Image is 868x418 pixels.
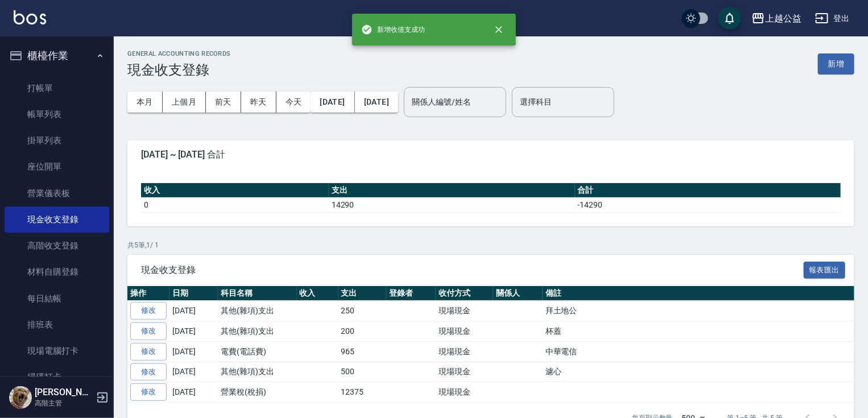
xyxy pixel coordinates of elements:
[818,58,854,69] a: 新增
[130,363,167,381] a: 修改
[127,92,163,113] button: 本月
[804,264,846,275] a: 報表匯出
[486,17,511,42] button: close
[130,322,167,340] a: 修改
[276,92,311,113] button: 今天
[5,180,109,206] a: 營業儀表板
[218,382,297,403] td: 營業稅(稅捐)
[241,92,276,113] button: 昨天
[206,92,241,113] button: 前天
[130,383,167,401] a: 修改
[170,341,218,362] td: [DATE]
[338,362,387,382] td: 500
[14,10,46,24] img: Logo
[338,301,387,321] td: 250
[163,92,206,113] button: 上個月
[5,127,109,154] a: 掛單列表
[338,321,387,342] td: 200
[436,362,493,382] td: 現場現金
[747,7,806,30] button: 上越公益
[141,264,804,276] span: 現金收支登錄
[170,321,218,342] td: [DATE]
[493,286,543,301] th: 關係人
[543,362,867,382] td: 濾心
[5,364,109,390] a: 掃碼打卡
[765,11,801,26] div: 上越公益
[543,301,867,321] td: 拜土地公
[218,341,297,362] td: 電費(電話費)
[170,286,218,301] th: 日期
[5,101,109,127] a: 帳單列表
[170,382,218,403] td: [DATE]
[141,149,841,160] span: [DATE] ~ [DATE] 合計
[127,62,231,78] h3: 現金收支登錄
[5,259,109,285] a: 材料自購登錄
[218,362,297,382] td: 其他(雜項)支出
[436,321,493,342] td: 現場現金
[5,285,109,312] a: 每日結帳
[338,341,387,362] td: 965
[127,50,231,57] h2: GENERAL ACCOUNTING RECORDS
[5,233,109,259] a: 高階收支登錄
[543,321,867,342] td: 杯蓋
[355,92,398,113] button: [DATE]
[5,206,109,233] a: 現金收支登錄
[127,240,854,250] p: 共 5 筆, 1 / 1
[5,41,109,71] button: 櫃檯作業
[35,398,93,408] p: 高階主管
[218,321,297,342] td: 其他(雜項)支出
[386,286,436,301] th: 登錄者
[5,154,109,180] a: 座位開單
[297,286,338,301] th: 收入
[543,286,867,301] th: 備註
[141,197,329,212] td: 0
[329,197,575,212] td: 14290
[811,8,854,29] button: 登出
[218,286,297,301] th: 科目名稱
[329,183,575,198] th: 支出
[5,338,109,364] a: 現場電腦打卡
[543,341,867,362] td: 中華電信
[361,24,425,35] span: 新增收借支成功
[130,302,167,320] a: 修改
[818,53,854,75] button: 新增
[127,286,170,301] th: 操作
[5,75,109,101] a: 打帳單
[170,301,218,321] td: [DATE]
[130,343,167,361] a: 修改
[718,7,741,30] button: save
[436,301,493,321] td: 現場現金
[575,197,841,212] td: -14290
[5,312,109,338] a: 排班表
[141,183,329,198] th: 收入
[218,301,297,321] td: 其他(雜項)支出
[338,382,387,403] td: 12375
[170,362,218,382] td: [DATE]
[311,92,354,113] button: [DATE]
[9,386,32,409] img: Person
[436,382,493,403] td: 現場現金
[35,387,93,398] h5: [PERSON_NAME]
[575,183,841,198] th: 合計
[804,262,846,279] button: 報表匯出
[338,286,387,301] th: 支出
[436,341,493,362] td: 現場現金
[436,286,493,301] th: 收付方式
